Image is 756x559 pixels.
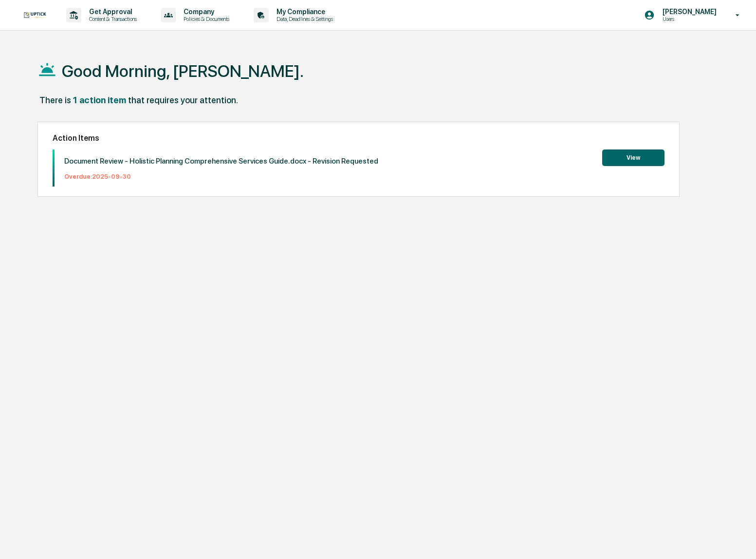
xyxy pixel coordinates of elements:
[128,95,238,105] div: that requires your attention.
[81,8,142,16] p: Get Approval
[62,61,304,81] h1: Good Morning, [PERSON_NAME].
[655,16,721,22] p: Users
[23,12,47,19] img: logo
[269,16,338,22] p: Data, Deadlines & Settings
[269,8,338,16] p: My Compliance
[53,133,665,143] h2: Action Items
[73,95,126,105] div: 1 action item
[64,173,378,180] p: Overdue: 2025-09-30
[176,8,234,16] p: Company
[602,152,664,162] a: View
[81,16,142,22] p: Content & Transactions
[39,95,71,105] div: There is
[64,157,378,166] p: Document Review - Holistic Planning Comprehensive Services Guide.docx - Revision Requested
[602,149,664,166] button: View
[176,16,234,22] p: Policies & Documents
[655,8,721,16] p: [PERSON_NAME]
